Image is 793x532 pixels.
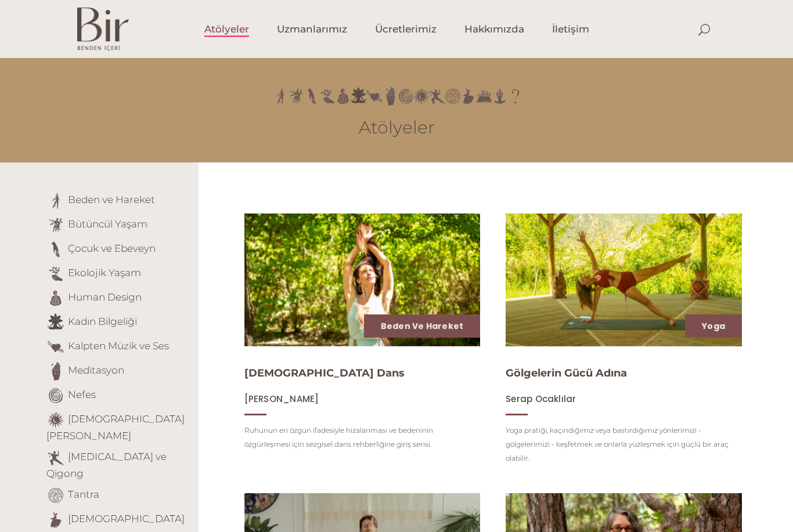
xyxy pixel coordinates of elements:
[381,320,463,332] a: Beden ve Hareket
[68,340,169,352] a: Kalpten Müzik ve Ses
[375,23,437,36] span: Ücretlerimiz
[68,488,99,500] a: Tantra
[68,291,142,303] a: Human Design
[244,393,319,404] a: [PERSON_NAME]
[552,23,589,36] span: İletişim
[68,389,96,400] a: Nefes
[68,364,124,376] a: Meditasyon
[68,316,137,327] a: Kadın Bilgeliği
[244,393,319,405] span: [PERSON_NAME]
[68,194,155,205] a: Beden ve Hareket
[506,424,742,465] p: Yoga pratiği, kaçındığımız veya bastırdığımız yönlerimizi - gölgelerimizi - keşfetmek ve onlarla ...
[46,451,167,479] a: [MEDICAL_DATA] ve Qigong
[244,367,405,379] a: [DEMOGRAPHIC_DATA] Dans
[506,393,576,404] a: Serap Ocaklılar
[68,513,185,524] a: [DEMOGRAPHIC_DATA]
[506,393,576,405] span: Serap Ocaklılar
[464,23,524,36] span: Hakkımızda
[204,23,249,36] span: Atölyeler
[506,367,627,379] a: Gölgelerin Gücü Adına
[68,218,147,230] a: Bütüncül Yaşam
[277,23,347,36] span: Uzmanlarımız
[244,424,481,451] p: Ruhunun en özgün ifadesiyle hizalanması ve bedeninin özgürleşmesi için sezgisel dans rehberliğine...
[68,243,156,254] a: Çocuk ve Ebeveyn
[68,267,141,278] a: Ekolojik Yaşam
[46,413,185,441] a: [DEMOGRAPHIC_DATA][PERSON_NAME]
[702,320,725,332] a: Yoga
